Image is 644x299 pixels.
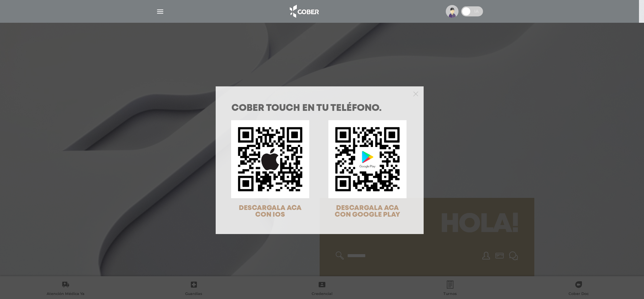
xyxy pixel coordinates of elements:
img: qr-code [328,120,407,198]
span: DESCARGALA ACA CON GOOGLE PLAY [335,205,400,218]
button: Close [413,90,418,96]
h1: COBER TOUCH en tu teléfono. [231,104,408,113]
span: DESCARGALA ACA CON IOS [239,205,302,218]
img: qr-code [231,120,309,198]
